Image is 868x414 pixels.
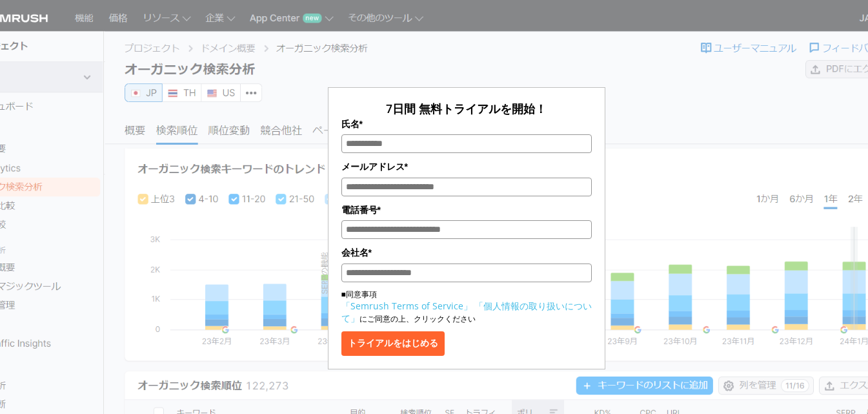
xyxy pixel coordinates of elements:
button: トライアルをはじめる [341,331,445,356]
p: ■同意事項 にご同意の上、クリックください [341,289,592,325]
span: 7日間 無料トライアルを開始！ [386,101,547,116]
a: 「Semrush Terms of Service」 [341,300,472,312]
label: 電話番号* [341,203,592,217]
label: メールアドレス* [341,160,592,174]
a: 「個人情報の取り扱いについて」 [341,300,592,324]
